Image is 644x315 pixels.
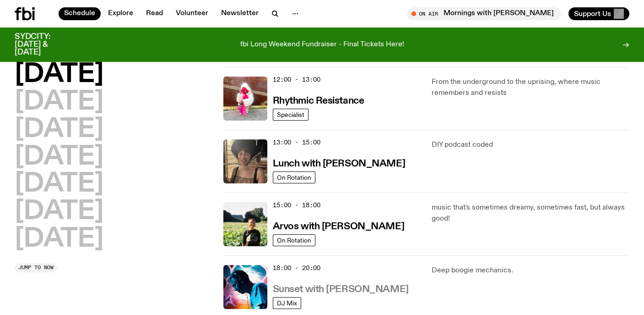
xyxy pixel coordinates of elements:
button: Support Us [568,7,629,20]
a: Rhythmic Resistance [273,94,364,106]
span: On Rotation [277,237,311,244]
a: Schedule [59,7,101,20]
span: 15:00 - 18:00 [273,201,320,210]
a: Arvos with [PERSON_NAME] [273,220,404,232]
button: [DATE] [15,171,103,197]
img: Bri is smiling and wearing a black t-shirt. She is standing in front of a lush, green field. Ther... [223,202,267,246]
a: Volunteer [170,7,214,20]
a: DJ Mix [273,297,301,309]
p: fbi Long Weekend Fundraiser - Final Tickets Here! [240,41,404,49]
button: [DATE] [15,117,103,143]
button: [DATE] [15,199,103,225]
a: On Rotation [273,171,315,183]
img: Simon Caldwell stands side on, looking downwards. He has headphones on. Behind him is a brightly ... [223,265,267,309]
h3: Rhythmic Resistance [273,96,364,106]
button: [DATE] [15,227,103,252]
h3: Arvos with [PERSON_NAME] [273,222,404,232]
a: Lunch with [PERSON_NAME] [273,157,405,169]
span: Specialist [277,111,304,118]
h3: SYDCITY: [DATE] & [DATE] [15,33,73,56]
a: Explore [103,7,139,20]
h3: Lunch with [PERSON_NAME] [273,159,405,169]
p: DIY podcast coded [432,139,629,150]
span: Support Us [574,10,611,18]
button: [DATE] [15,89,103,115]
span: On Rotation [277,174,311,181]
span: 13:00 - 15:00 [273,138,320,147]
button: Jump to now [15,263,57,272]
a: Sunset with [PERSON_NAME] [273,283,409,294]
button: [DATE] [15,62,103,88]
span: 18:00 - 20:00 [273,264,320,272]
button: [DATE] [15,144,103,170]
a: On Rotation [273,234,315,246]
p: music that's sometimes dreamy, sometimes fast, but always good! [432,202,629,224]
p: From the underground to the uprising, where music remembers and resists [432,77,629,99]
a: Newsletter [216,7,264,20]
span: Jump to now [18,265,54,270]
p: Deep boogie mechanics. [432,265,629,276]
button: On AirMornings with [PERSON_NAME] [407,7,561,20]
span: DJ Mix [277,300,297,307]
img: Attu crouches on gravel in front of a brown wall. They are wearing a white fur coat with a hood, ... [223,77,267,121]
a: Read [141,7,168,20]
span: 12:00 - 13:00 [273,75,320,84]
a: Specialist [273,109,308,121]
h3: Sunset with [PERSON_NAME] [273,285,409,294]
